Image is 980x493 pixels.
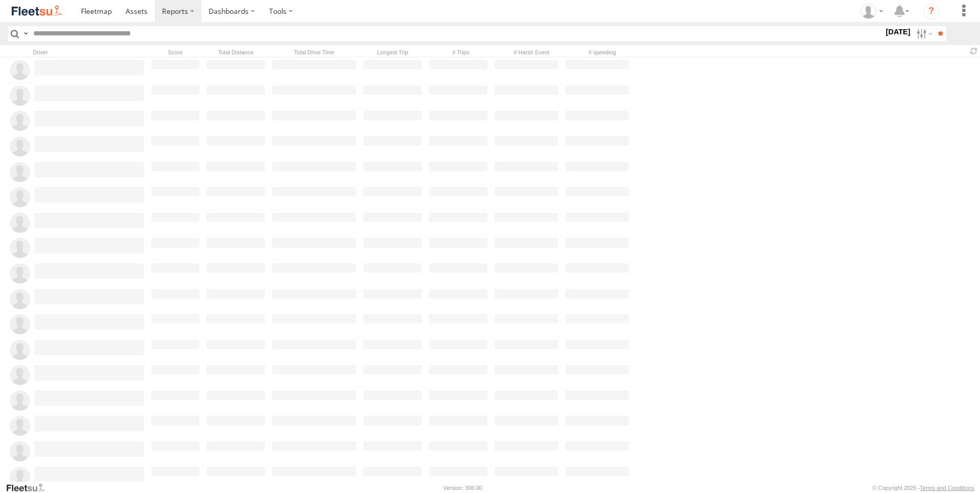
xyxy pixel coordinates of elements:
[498,49,565,56] div: # Harsh Event
[857,4,887,19] div: Mohammed Khalid
[443,485,482,491] div: Version: 306.00
[205,49,267,56] div: Total Distance
[22,26,30,41] label: Search Query
[6,483,53,493] a: Visit our Website
[872,485,974,491] div: © Copyright 2025 -
[362,49,423,56] div: Longest Trip
[920,485,974,491] a: Terms and Conditions
[923,3,940,19] i: ?
[569,49,636,56] div: # speeding
[271,49,358,56] div: Total Drive Time
[884,26,912,37] label: [DATE]
[968,46,980,56] span: Refresh
[912,26,934,41] label: Search Filter Options
[10,4,64,18] img: fleetsu-logo-horizontal.svg
[150,49,201,56] div: Score
[33,49,146,56] div: Driver
[427,49,494,56] div: # Trips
